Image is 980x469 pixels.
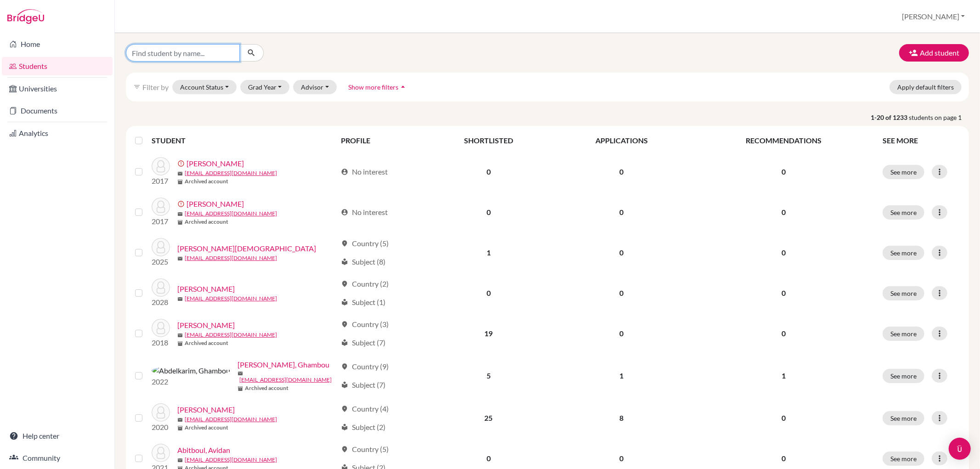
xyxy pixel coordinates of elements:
[341,278,389,289] div: Country (2)
[185,169,277,177] a: [EMAIL_ADDRESS][DOMAIN_NAME]
[185,254,277,262] a: [EMAIL_ADDRESS][DOMAIN_NAME]
[152,403,170,422] img: Abelev, Arseny
[185,415,277,424] a: [EMAIL_ADDRESS][DOMAIN_NAME]
[341,166,388,177] div: No interest
[341,321,348,328] span: location_on
[696,207,872,218] p: 0
[238,386,243,391] span: inventory_2
[883,327,924,341] button: See more
[152,157,170,175] img: Aakre, Adrian
[2,79,113,98] a: Universities
[2,427,113,445] a: Help center
[424,354,553,398] td: 5
[187,198,244,209] a: [PERSON_NAME]
[341,168,348,175] span: account_circle
[238,371,243,376] span: mail
[553,152,690,192] td: 0
[949,438,971,460] div: Open Intercom Messenger
[341,339,348,346] span: local_library
[293,80,337,94] button: Advisor
[2,35,113,53] a: Home
[553,354,690,398] td: 1
[152,319,170,337] img: Abdelatty, Hana
[185,456,277,464] a: [EMAIL_ADDRESS][DOMAIN_NAME]
[696,412,872,424] p: 0
[553,398,690,438] td: 8
[553,313,690,354] td: 0
[152,337,170,348] p: 2018
[341,446,348,453] span: location_on
[696,247,872,258] p: 0
[696,166,872,177] p: 0
[177,404,235,415] a: [PERSON_NAME]
[185,218,228,226] b: Archived account
[696,370,872,381] p: 1
[126,44,240,62] input: Find student by name...
[553,273,690,313] td: 0
[172,80,237,94] button: Account Status
[2,57,113,75] a: Students
[187,158,244,169] a: [PERSON_NAME]
[152,422,170,433] p: 2020
[177,458,183,463] span: mail
[696,453,872,464] p: 0
[185,331,277,339] a: [EMAIL_ADDRESS][DOMAIN_NAME]
[424,398,553,438] td: 25
[177,211,183,217] span: mail
[177,296,183,302] span: mail
[177,179,183,185] span: inventory_2
[177,171,183,176] span: mail
[340,80,415,94] button: Show more filtersarrow_drop_up
[177,333,183,338] span: mail
[185,424,228,432] b: Archived account
[177,256,183,261] span: mail
[177,445,230,456] a: Abitboul, Avidan
[152,130,335,152] th: STUDENT
[424,152,553,192] td: 0
[871,113,909,122] strong: 1-20 of 1233
[341,297,385,308] div: Subject (1)
[883,286,924,300] button: See more
[177,200,187,208] span: error_outline
[553,130,690,152] th: APPLICATIONS
[152,175,170,186] p: 2017
[245,384,289,392] b: Archived account
[142,83,169,91] span: Filter by
[553,232,690,273] td: 0
[2,102,113,120] a: Documents
[341,258,348,266] span: local_library
[133,83,141,90] i: filter_list
[341,424,348,431] span: local_library
[424,273,553,313] td: 0
[185,294,277,303] a: [EMAIL_ADDRESS][DOMAIN_NAME]
[696,288,872,299] p: 0
[7,9,44,24] img: Bridge-U
[177,341,183,346] span: inventory_2
[690,130,877,152] th: RECOMMENDATIONS
[341,207,388,218] div: No interest
[341,405,348,412] span: location_on
[152,444,170,462] img: Abitboul, Avidan
[177,220,183,225] span: inventory_2
[424,313,553,354] td: 19
[341,381,348,389] span: local_library
[341,299,348,306] span: local_library
[2,449,113,467] a: Community
[341,379,385,390] div: Subject (7)
[185,209,277,218] a: [EMAIL_ADDRESS][DOMAIN_NAME]
[889,80,962,94] button: Apply default filters
[898,8,969,25] button: [PERSON_NAME]
[398,82,408,91] i: arrow_drop_up
[240,80,290,94] button: Grad Year
[877,130,965,152] th: SEE MORE
[238,359,329,370] a: [PERSON_NAME], Ghambou
[341,403,389,414] div: Country (4)
[177,417,183,423] span: mail
[152,198,170,216] img: Aakre, Emily
[177,425,183,431] span: inventory_2
[341,422,385,433] div: Subject (2)
[341,363,348,370] span: location_on
[177,160,187,167] span: error_outline
[152,365,230,376] img: Abdelkarim, Ghambou
[883,205,924,220] button: See more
